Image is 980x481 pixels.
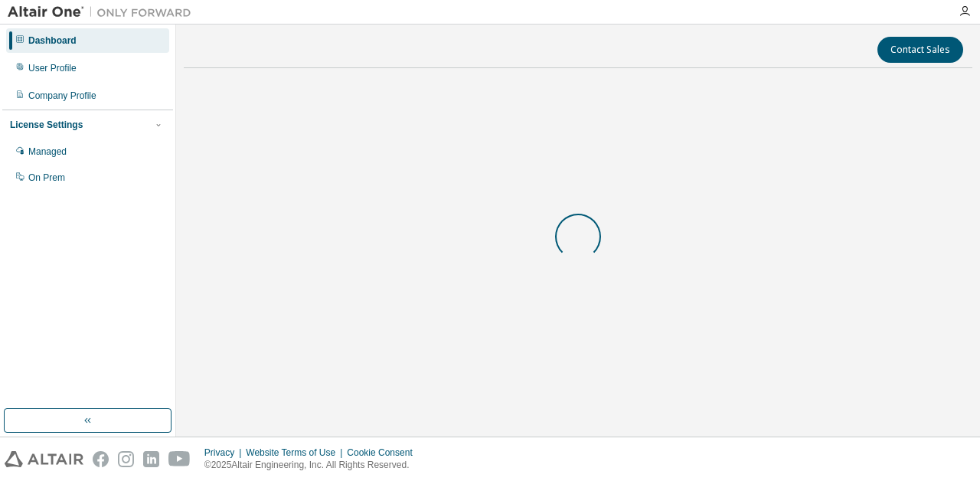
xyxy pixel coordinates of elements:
[168,451,191,467] img: youtube.svg
[93,451,109,467] img: facebook.svg
[28,172,65,184] div: On Prem
[204,447,246,459] div: Privacy
[28,34,77,47] div: Dashboard
[10,119,83,131] div: License Settings
[246,447,347,459] div: Website Terms of Use
[5,451,83,467] img: altair_logo.svg
[143,451,159,467] img: linkedin.svg
[28,146,67,158] div: Managed
[8,5,199,20] img: Altair One
[28,62,77,74] div: User Profile
[347,447,421,459] div: Cookie Consent
[28,90,96,102] div: Company Profile
[204,459,422,472] p: © 2025 Altair Engineering, Inc. All Rights Reserved.
[877,37,963,63] button: Contact Sales
[118,451,134,467] img: instagram.svg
